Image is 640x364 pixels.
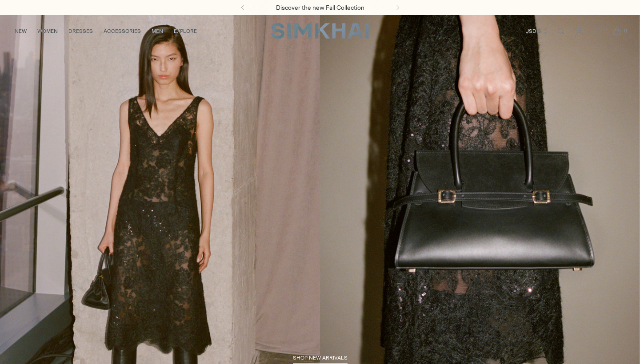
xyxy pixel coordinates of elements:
a: shop new arrivals [293,355,348,364]
a: EXPLORE [174,21,197,41]
a: ACCESSORIES [104,21,141,41]
a: MEN [152,21,163,41]
a: Wishlist [589,22,607,40]
a: DRESSES [68,21,93,41]
a: Open search modal [552,22,570,40]
span: 0 [621,27,629,35]
a: Discover the new Fall Collection [276,4,364,12]
a: NEW [15,21,27,41]
a: WOMEN [37,21,58,41]
span: shop new arrivals [293,355,348,361]
a: Go to the account page [571,22,588,40]
button: USD $ [525,21,549,41]
a: Open cart modal [608,22,626,40]
a: SIMKHAI [271,22,369,40]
